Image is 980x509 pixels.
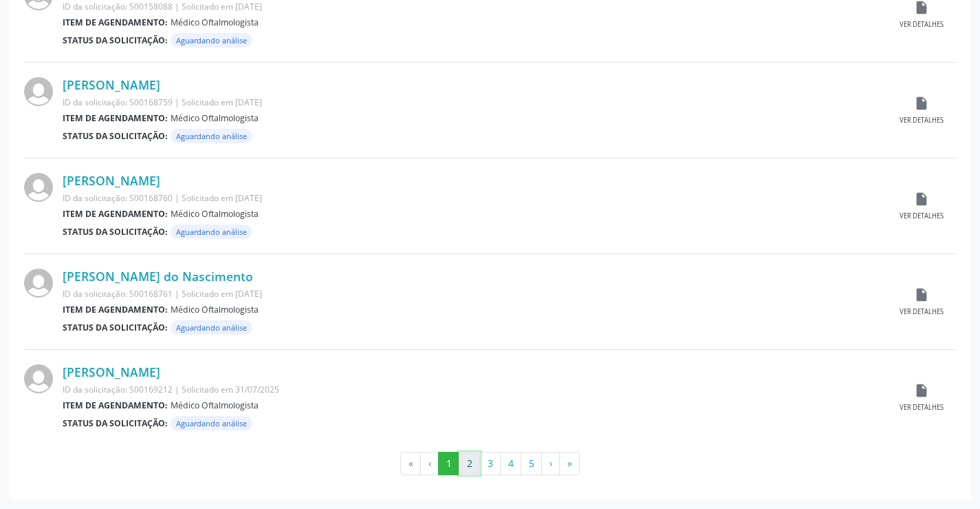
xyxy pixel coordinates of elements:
ul: Pagination [24,452,956,475]
span: ID da solicitação: S00158088 | [63,1,179,12]
b: Item de agendamento: [63,17,168,28]
a: [PERSON_NAME] [63,77,160,92]
span: ID da solicitação: S00168759 | [63,96,179,108]
span: Médico Oftalmologista [171,304,259,315]
a: [PERSON_NAME] do Nascimento [63,269,253,284]
span: Solicitado em [DATE] [182,192,262,204]
img: img [24,269,53,298]
i: insert_drive_file [914,191,929,207]
img: img [24,364,53,393]
b: Status da solicitação: [63,226,168,238]
span: Aguardando análise [171,225,252,239]
div: Ver detalhes [900,20,944,30]
button: Go to next page [541,452,560,475]
b: Item de agendamento: [63,208,168,220]
button: Go to page 4 [500,452,521,475]
span: Aguardando análise [171,416,252,430]
b: Status da solicitação: [63,130,168,142]
span: Médico Oftalmologista [171,112,259,124]
button: Go to page 5 [521,452,542,475]
img: img [24,77,53,106]
b: Item de agendamento: [63,304,168,315]
span: Médico Oftalmologista [171,208,259,220]
a: [PERSON_NAME] [63,364,160,380]
span: Médico Oftalmologista [171,17,259,28]
b: Item de agendamento: [63,399,168,411]
i: insert_drive_file [914,96,929,111]
span: Aguardando análise [171,320,252,335]
i: insert_drive_file [914,383,929,398]
b: Status da solicitação: [63,322,168,333]
div: Ver detalhes [900,211,944,221]
span: Aguardando análise [171,129,252,143]
span: Solicitado em [DATE] [182,288,262,300]
div: Ver detalhes [900,116,944,125]
span: Solicitado em [DATE] [182,96,262,108]
span: ID da solicitação: S00168761 | [63,288,179,300]
b: Status da solicitação: [63,417,168,429]
button: Go to page 1 [438,452,459,475]
span: Aguardando análise [171,33,252,48]
span: ID da solicitação: S00169212 | [63,384,179,395]
button: Go to last page [559,452,580,475]
i: insert_drive_file [914,287,929,302]
span: Solicitado em 31/07/2025 [182,384,279,395]
img: img [24,173,53,202]
div: Ver detalhes [900,307,944,317]
button: Go to page 2 [459,452,480,475]
span: Solicitado em [DATE] [182,1,262,12]
span: Médico Oftalmologista [171,399,259,411]
button: Go to page 3 [479,452,501,475]
b: Status da solicitação: [63,34,168,46]
span: ID da solicitação: S00168760 | [63,192,179,204]
a: [PERSON_NAME] [63,173,160,188]
b: Item de agendamento: [63,112,168,124]
div: Ver detalhes [900,403,944,413]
